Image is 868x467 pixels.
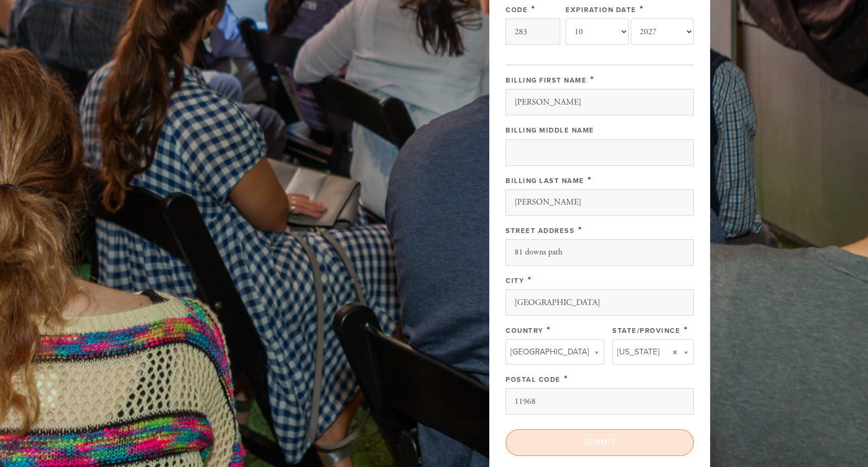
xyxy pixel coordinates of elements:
label: City [506,277,524,285]
a: [GEOGRAPHIC_DATA] [506,339,604,364]
select: Expiration Date year [631,18,694,45]
select: Expiration Date month [566,18,629,45]
span: This field is required. [531,3,536,15]
label: Billing Middle Name [506,126,594,135]
span: This field is required. [578,224,582,236]
label: Expiration Date [566,6,637,14]
span: This field is required. [528,274,532,286]
span: [GEOGRAPHIC_DATA] [510,345,589,359]
span: This field is required. [564,373,568,384]
span: This field is required. [640,3,644,15]
label: Postal Code [506,375,561,384]
span: This field is required. [547,324,551,336]
label: Billing First Name [506,76,587,85]
span: This field is required. [590,74,594,85]
span: [US_STATE] [617,345,660,359]
a: [US_STATE] [612,339,694,364]
label: Billing Last Name [506,177,584,185]
input: Submit [506,429,694,455]
span: This field is required. [684,324,688,336]
label: Country [506,327,543,335]
span: This field is required. [588,174,592,186]
label: State/Province [612,327,680,335]
label: Street Address [506,227,574,235]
